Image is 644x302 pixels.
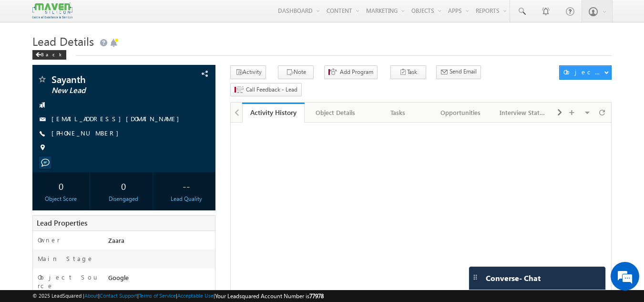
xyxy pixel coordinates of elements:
div: Interview Status [500,107,546,118]
button: Send Email [436,65,481,79]
span: Lead Properties [37,218,87,228]
span: Add Program [340,68,373,76]
a: [EMAIL_ADDRESS][DOMAIN_NAME] [51,115,184,123]
span: Sayanth [51,74,164,84]
button: Task [390,65,426,79]
span: Lead Details [32,33,94,49]
img: carter-drag [471,273,479,281]
span: Call Feedback - Lead [246,85,297,94]
div: Tasks [375,107,421,118]
button: Note [278,65,314,79]
a: Acceptable Use [177,292,214,299]
span: © 2025 LeadSquared | | | | | [32,292,324,301]
span: [PHONE_NUMBER] [51,129,123,138]
label: Main Stage [38,254,94,263]
span: New Lead [51,86,164,95]
div: Google [106,273,215,286]
span: 77978 [309,292,324,300]
span: Your Leadsquared Account Number is [215,292,324,300]
a: Tasks [367,103,429,123]
div: 0 [35,177,88,195]
div: Object Details [312,107,358,118]
a: About [84,292,98,299]
div: Activity History [249,108,297,117]
a: Object Details [305,103,367,123]
a: Opportunities [429,103,492,123]
div: Object Score [35,195,88,203]
img: Custom Logo [32,2,72,19]
div: -- [160,177,213,195]
label: Owner [38,236,60,244]
div: Disengaged [97,195,150,203]
span: Send Email [450,67,477,76]
button: Add Program [324,65,378,79]
label: Object Source [38,273,99,290]
a: Back [32,50,71,58]
span: Converse - Chat [486,274,541,282]
a: Activity History [242,103,305,123]
a: Terms of Service [139,292,176,299]
div: Object Actions [563,68,604,76]
a: Interview Status [492,103,554,123]
button: Object Actions [559,65,612,80]
div: Opportunities [437,107,483,118]
span: Zaara [108,236,124,244]
button: Call Feedback - Lead [230,83,302,97]
div: Back [32,50,66,60]
a: Contact Support [100,292,137,299]
button: Activity [230,65,266,79]
div: Lead Quality [160,195,213,203]
div: 0 [97,177,150,195]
